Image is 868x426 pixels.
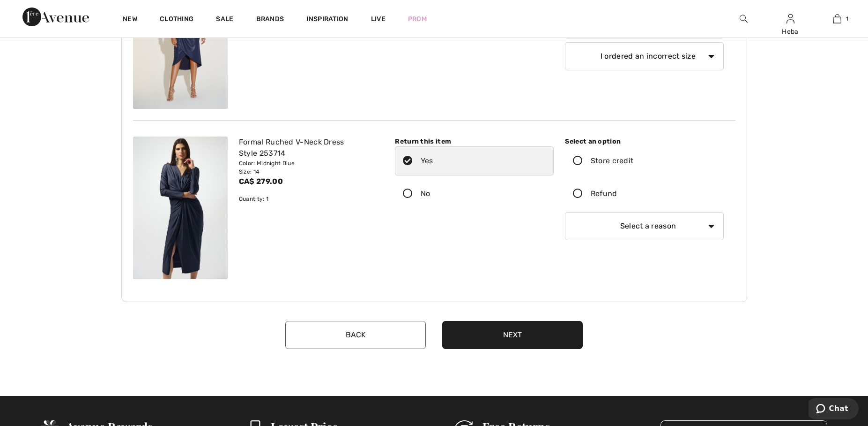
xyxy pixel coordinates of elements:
a: Live [371,14,386,24]
a: New [123,15,137,25]
iframe: Opens a widget where you can chat to one of our agents [809,398,859,421]
img: My Bag [833,13,841,24]
a: 1 [814,13,860,24]
button: Next [442,321,583,349]
label: Yes [395,146,554,175]
div: CA$ 279.00 [239,176,378,187]
label: No [395,179,554,208]
div: Return this item [395,137,554,146]
div: Quantity: 1 [239,195,378,203]
div: Color: Midnight Blue [239,159,378,167]
div: Size: 14 [239,167,378,176]
a: Brands [256,15,284,25]
img: search the website [740,13,748,24]
a: Sale [216,15,233,25]
div: Heba [767,27,813,37]
span: 1 [846,15,848,23]
span: Inspiration [306,15,348,25]
img: 1ère Avenue [22,8,89,26]
div: Select an option [565,137,724,146]
a: Clothing [160,15,193,25]
img: joseph-ribkoff-dresses-jumpsuits-midnight-blue_253714a_1_8784_search.jpg [133,137,228,279]
a: Prom [408,14,427,24]
button: Back [285,321,426,349]
div: Store credit [591,155,634,167]
div: Refund [591,188,617,199]
div: Formal Ruched V-Neck Dress Style 253714 [239,137,378,159]
img: My Info [786,13,794,24]
a: Sign In [786,14,794,23]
